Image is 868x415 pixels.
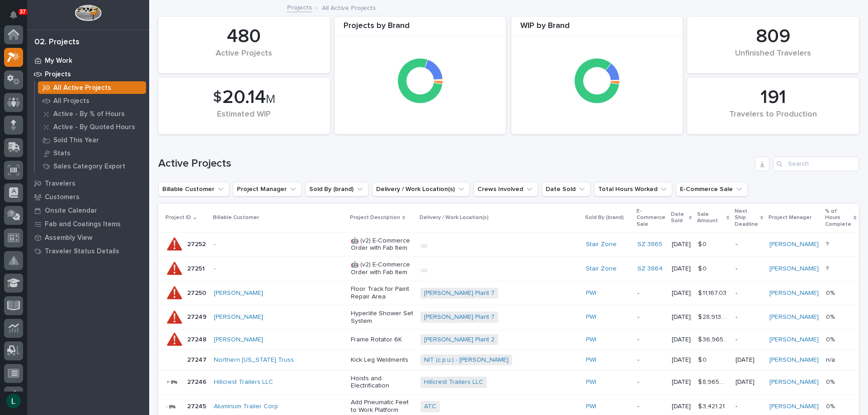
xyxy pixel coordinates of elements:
p: [DATE] [672,336,691,344]
a: [PERSON_NAME] [769,289,819,297]
a: Northern [US_STATE] Truss [214,356,294,364]
input: Search [773,157,859,171]
a: PWI [586,356,596,364]
p: E-Commerce Sale [637,206,665,229]
p: Project Description [350,213,400,223]
p: - [736,289,762,297]
p: - [637,336,665,344]
a: SZ 3864 [637,265,663,273]
p: Hyperlite Shower Set System [351,310,413,325]
p: n/a [826,354,837,364]
a: Assembly View [27,231,149,244]
a: [PERSON_NAME] [769,356,819,364]
p: [DATE] [736,378,762,386]
a: SZ 3865 [637,241,662,248]
p: Add Pneumatic Feet to Work Platform [351,399,413,414]
img: Workspace Logo [75,5,101,21]
a: Fab and Coatings Items [27,217,149,231]
a: All Projects [35,94,149,107]
a: ATC [424,403,436,410]
a: Active - By Quoted Hours [35,121,149,133]
div: Projects by Brand [335,21,506,36]
p: Delivery / Work Location(s) [420,213,489,223]
p: [DATE] [672,265,691,273]
p: 27248 [187,334,208,344]
p: Project ID [165,213,191,223]
a: PWI [586,403,596,410]
div: Travelers to Production [703,110,844,129]
p: 27247 [187,354,208,364]
a: Stair Zone [586,265,617,273]
p: [DATE] [672,313,691,321]
a: Customers [27,190,149,204]
p: ? [826,239,830,248]
p: Onsite Calendar [45,207,97,215]
p: $ 36,965.00 [698,334,730,344]
button: Date Sold [542,182,590,196]
p: Active - By % of Hours [53,110,125,118]
h1: Active Projects [158,157,751,170]
p: $ 3,421.21 [698,401,726,410]
button: Notifications [4,5,23,24]
p: Assembly View [45,234,92,242]
p: % of Hours Complete [825,206,851,229]
p: - [637,403,665,410]
p: 27251 [187,263,207,273]
div: 02. Projects [34,37,80,47]
div: Notifications37 [11,11,23,25]
p: - [637,289,665,297]
button: Total Hours Worked [594,182,672,196]
span: $ [213,89,222,106]
p: $ 0 [698,263,708,273]
a: [PERSON_NAME] [769,241,819,248]
p: Date Sold [671,210,687,226]
a: Hillcrest Trailers LLC [214,378,273,386]
span: M [266,93,275,105]
a: All Active Projects [35,81,149,94]
a: [PERSON_NAME] Plant 7 [424,289,495,297]
div: Estimated WIP [174,110,315,129]
p: Sales Category Export [53,163,125,171]
p: Active - By Quoted Hours [53,123,135,131]
p: [DATE] [672,356,691,364]
p: Floor Track for Paint Repair Area [351,285,413,301]
p: $ 0 [698,354,708,364]
button: Billable Customer [158,182,229,196]
p: Sold By (brand) [585,213,624,223]
a: Projects [287,2,312,12]
p: Next Ship Deadline [735,206,758,229]
button: Crews Involved [473,182,538,196]
button: Delivery / Work Location(s) [372,182,470,196]
a: Sold This Year [35,134,149,146]
p: All Projects [53,97,90,105]
p: - [736,313,762,321]
p: Sale Amount [697,210,724,226]
a: PWI [586,313,596,321]
p: [DATE] [672,289,691,297]
p: 0% [826,401,836,410]
a: [PERSON_NAME] [769,378,819,386]
a: Aluminum Trailer Corp [214,403,278,410]
a: [PERSON_NAME] Plant 2 [424,336,495,344]
p: 27245 [187,401,208,410]
p: Stats [53,149,71,158]
p: 37 [20,9,26,15]
p: [DATE] [672,241,691,248]
button: Project Manager [233,182,302,196]
p: Sold This Year [53,136,99,145]
a: Sales Category Export [35,160,149,173]
button: E-Commerce Sale [676,182,748,196]
a: PWI [586,336,596,344]
p: Hoists and Electrification [351,375,413,390]
p: 0% [826,288,836,297]
p: 🤖 (v2) E-Commerce Order with Fab Item [351,237,413,252]
p: 🤖 (v2) E-Commerce Order with Fab Item [351,261,413,276]
p: $ 28,913.90 [698,312,730,321]
p: 27252 [187,239,208,248]
p: Frame Rotator 6K [351,336,413,344]
a: [PERSON_NAME] [769,336,819,344]
div: 480 [174,25,315,48]
a: [PERSON_NAME] [214,313,263,321]
p: - [637,313,665,321]
p: Projects [45,70,71,79]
